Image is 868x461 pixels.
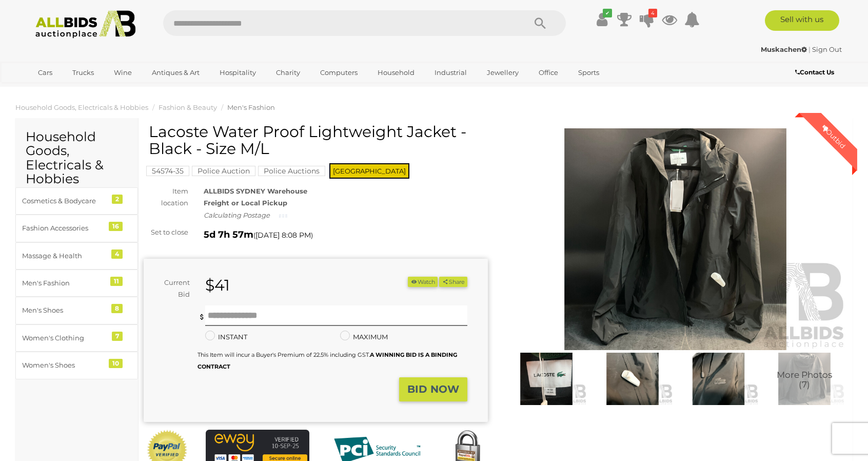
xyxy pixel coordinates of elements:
div: Set to close [136,226,196,238]
a: Computers [313,64,364,81]
a: Women's Shoes 10 [15,352,138,379]
a: Household Goods, Electricals & Hobbies [15,103,148,111]
img: Allbids.com.au [30,10,141,39]
mark: Police Auction [192,166,255,176]
a: Industrial [428,64,474,81]
a: Sell with us [765,10,839,31]
span: [DATE] 8:08 PM [255,230,311,240]
button: BID NOW [399,377,467,401]
a: Cosmetics & Bodycare 2 [15,187,138,215]
a: Men's Fashion [227,103,275,111]
a: Men's Shoes 8 [15,297,138,324]
div: 11 [110,277,123,286]
div: Men's Fashion [22,277,107,289]
a: 4 [639,10,655,29]
a: Muskachen [761,45,808,53]
div: Massage & Health [22,250,107,262]
div: Women's Shoes [22,359,107,371]
a: Police Auctions [258,167,325,175]
strong: Freight or Local Pickup [204,199,287,207]
div: Cosmetics & Bodycare [22,195,107,207]
a: Contact Us [795,67,837,78]
li: Watch this item [408,277,438,287]
h2: Household Goods, Electricals & Hobbies [26,130,128,186]
a: Wine [107,64,139,81]
a: Antiques & Art [145,64,206,81]
a: Massage & Health 4 [15,242,138,270]
i: Calculating Postage [204,211,270,219]
label: INSTANT [205,331,247,343]
b: Contact Us [795,68,834,76]
img: Lacoste Water Proof Lightweight Jacket - Black - Size M/L [592,353,673,405]
i: ✔ [603,9,612,17]
a: Fashion & Beauty [159,103,217,111]
small: This Item will incur a Buyer's Premium of 22.5% including GST. [198,351,457,370]
button: Watch [408,277,438,287]
a: Men's Fashion 11 [15,270,138,297]
img: Lacoste Water Proof Lightweight Jacket - Black - Size M/L [503,128,847,350]
div: Item location [136,185,196,209]
div: 7 [112,332,123,341]
strong: $41 [205,276,230,295]
div: Current Bid [144,277,198,301]
div: 16 [109,222,123,231]
div: Outbid [810,113,857,160]
a: Household [371,64,421,81]
div: Men's Shoes [22,304,107,316]
div: 4 [111,249,123,259]
a: Cars [31,64,59,81]
strong: 5d 7h 57m [204,229,253,240]
a: Fashion Accessories 16 [15,215,138,242]
a: [GEOGRAPHIC_DATA] [31,81,117,98]
div: Fashion Accessories [22,222,107,234]
span: | [808,45,811,53]
a: Sports [571,64,606,81]
a: More Photos(7) [764,353,845,405]
img: Lacoste Water Proof Lightweight Jacket - Black - Size M/L [506,353,587,405]
strong: Muskachen [761,45,807,53]
img: Lacoste Water Proof Lightweight Jacket - Black - Size M/L [678,353,759,405]
div: 10 [109,359,123,368]
a: Sign Out [812,45,842,53]
mark: 54574-35 [146,166,189,176]
strong: BID NOW [407,383,459,395]
a: Charity [269,64,307,81]
a: Hospitality [213,64,263,81]
a: ✔ [594,10,609,29]
button: Search [515,10,566,36]
strong: ALLBIDS SYDNEY Warehouse [204,187,307,195]
a: 54574-35 [146,167,189,175]
span: More Photos (7) [777,370,832,389]
a: Women's Clothing 7 [15,324,138,352]
span: ( ) [253,231,313,239]
h1: Lacoste Water Proof Lightweight Jacket - Black - Size M/L [149,123,485,157]
mark: Police Auctions [258,166,325,176]
i: 4 [648,9,657,17]
a: Police Auction [192,167,255,175]
a: Jewellery [480,64,525,81]
label: MAXIMUM [340,331,388,343]
div: 8 [111,304,123,313]
img: Lacoste Water Proof Lightweight Jacket - Black - Size M/L [764,353,845,405]
span: [GEOGRAPHIC_DATA] [329,163,409,179]
a: Office [532,64,565,81]
div: 2 [112,195,123,204]
img: small-loading.gif [279,213,287,219]
a: Trucks [66,64,101,81]
button: Share [439,277,467,287]
div: Women's Clothing [22,332,107,344]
